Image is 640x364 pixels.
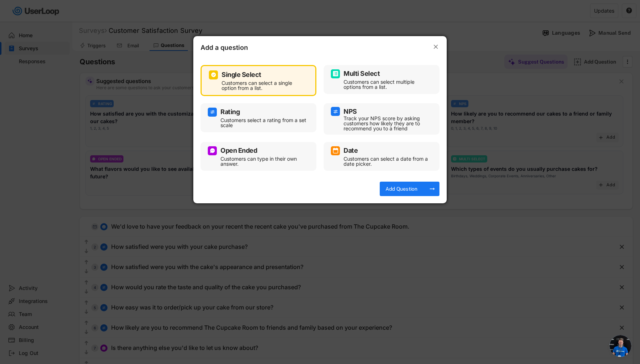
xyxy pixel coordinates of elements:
[610,335,631,357] div: Open chat
[220,147,257,154] div: Open Ended
[222,71,261,78] div: Single Select
[210,109,215,115] img: AdjustIcon.svg
[210,148,215,153] img: ConversationMinor.svg
[220,118,307,128] div: Customers select a rating from a set scale
[344,156,430,166] div: Customers can select a date from a date picker.
[344,116,430,131] div: Track your NPS score by asking customers how likely they are to recommend you to a friend
[201,43,273,54] div: Add a question
[333,109,338,114] img: AdjustIcon.svg
[429,185,436,192] button: arrow_right_alt
[222,81,306,91] div: Customers can select a single option from a list.
[344,79,430,90] div: Customers can select multiple options from a list.
[434,43,438,51] text: 
[333,71,338,77] img: ListMajor.svg
[344,108,357,115] div: NPS
[432,43,439,51] button: 
[344,70,380,77] div: Multi Select
[333,148,338,153] img: CalendarMajor.svg
[220,156,307,166] div: Customers can type in their own answer.
[220,109,240,115] div: Rating
[383,186,420,192] div: Add Question
[211,72,216,78] img: CircleTickMinorWhite.svg
[344,147,358,154] div: Date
